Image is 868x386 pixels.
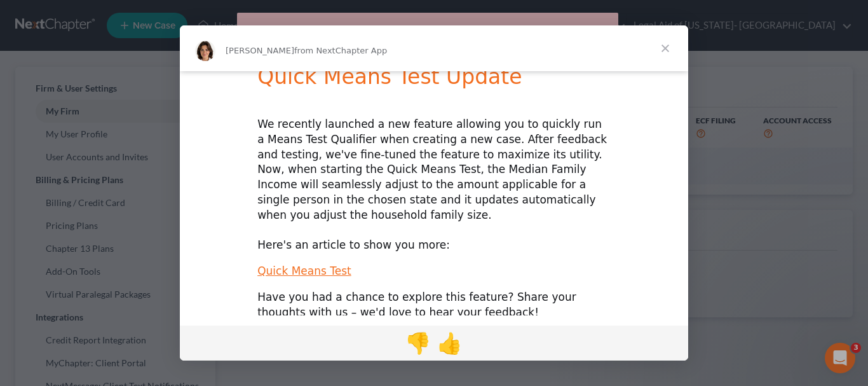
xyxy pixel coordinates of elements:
div: We recently launched a new feature allowing you to quickly run a Means Test Qualifier when creati... [257,117,611,253]
span: from NextChapter App [294,46,387,55]
a: Quick Means Test [257,265,351,277]
span: 👍 [437,331,463,355]
span: 👎 [405,331,431,355]
span: [PERSON_NAME] [226,46,294,55]
span: 1 reaction [402,327,434,358]
img: Profile image for Emma [195,41,215,61]
div: Have you had a chance to explore this feature? Share your thoughts with us – we'd love to hear yo... [257,290,611,321]
h1: Quick Means Test Update [257,64,611,98]
span: thumbs up reaction [434,327,466,358]
span: Close [642,25,688,71]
